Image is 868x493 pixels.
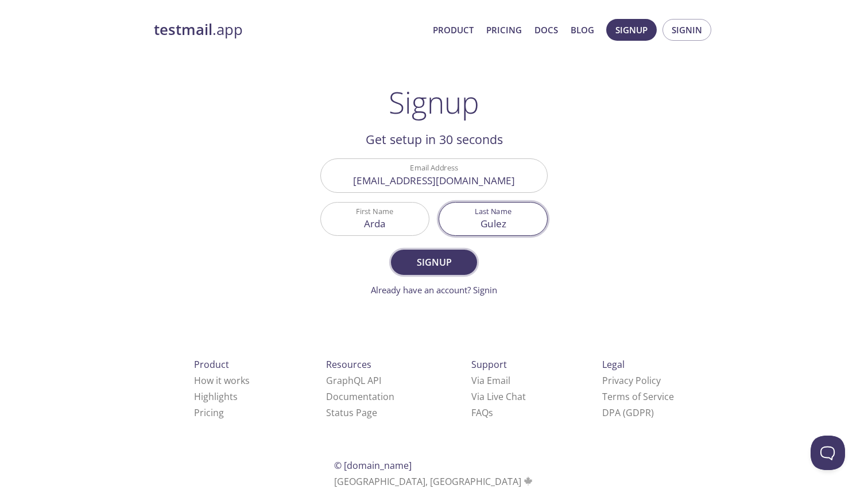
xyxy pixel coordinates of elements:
[433,22,474,37] a: Product
[194,358,229,371] span: Product
[154,20,424,40] a: testmail.app
[320,130,548,149] h2: Get setup in 30 seconds
[194,374,250,387] a: How it works
[471,374,510,387] a: Via Email
[602,374,661,387] a: Privacy Policy
[615,22,648,37] span: Signup
[486,22,522,37] a: Pricing
[326,358,371,371] span: Resources
[606,19,657,41] button: Signup
[602,358,625,371] span: Legal
[334,459,412,472] span: © [DOMAIN_NAME]
[404,254,464,270] span: Signup
[489,406,493,419] span: s
[326,406,377,419] a: Status Page
[571,22,594,37] a: Blog
[602,390,674,403] a: Terms of Service
[471,390,526,403] a: Via Live Chat
[391,250,477,275] button: Signup
[811,436,845,470] iframe: Help Scout Beacon - Open
[389,85,479,119] h1: Signup
[194,406,224,419] a: Pricing
[154,20,212,40] strong: testmail
[371,284,497,296] a: Already have an account? Signin
[194,390,238,403] a: Highlights
[326,374,381,387] a: GraphQL API
[334,475,534,488] span: [GEOGRAPHIC_DATA], [GEOGRAPHIC_DATA]
[662,19,711,41] button: Signin
[534,22,558,37] a: Docs
[672,22,702,37] span: Signin
[326,390,394,403] a: Documentation
[471,358,507,371] span: Support
[602,406,654,419] a: DPA (GDPR)
[471,406,493,419] a: FAQ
